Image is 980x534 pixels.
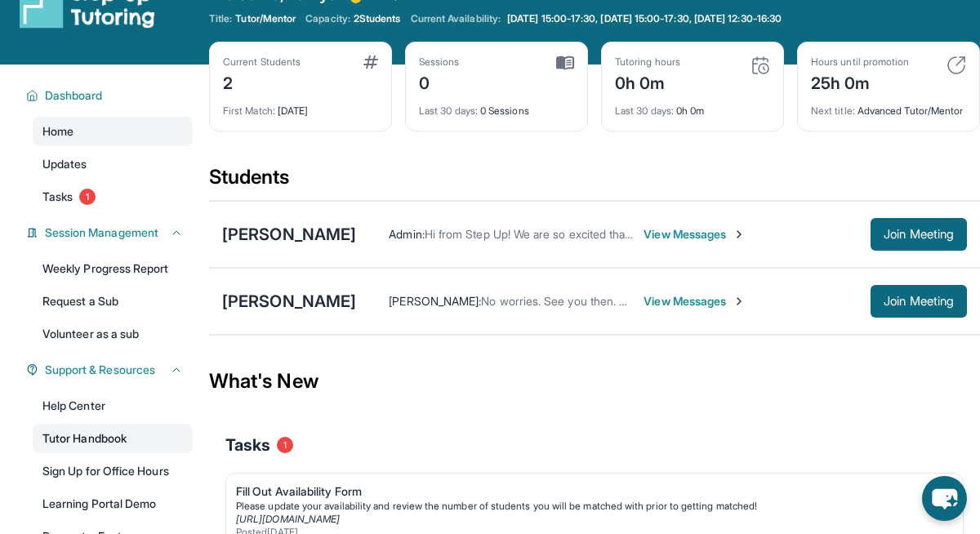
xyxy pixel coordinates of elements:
span: Tasks [42,189,73,205]
img: card [751,56,770,75]
img: card [556,56,574,70]
a: Tutor Handbook [33,424,193,453]
a: Tasks1 [33,182,193,211]
a: Weekly Progress Report [33,254,193,283]
a: Updates [33,149,193,179]
span: Admin : [389,227,424,241]
div: 0h 0m [615,95,770,118]
div: Hours until promotion [811,56,909,69]
a: Request a Sub [33,287,193,316]
span: Capacity: [305,12,350,25]
span: Join Meeting [884,229,954,239]
span: View Messages [644,293,746,309]
span: Next title : [811,105,855,117]
div: [DATE] [223,95,378,118]
div: Sessions [419,56,460,69]
span: Session Management [45,225,158,241]
span: [PERSON_NAME] : [389,294,481,308]
span: Home [42,123,73,140]
span: Title: [209,12,232,25]
div: [PERSON_NAME] [222,290,356,313]
div: 2 [223,69,301,95]
div: 25h 0m [811,69,909,95]
span: Support & Resources [45,362,155,378]
div: 0 Sessions [419,95,574,118]
div: What's New [209,345,980,417]
a: [URL][DOMAIN_NAME] [236,513,340,525]
a: Home [33,117,193,146]
button: chat-button [922,476,967,521]
button: Join Meeting [871,218,967,251]
img: Chevron-Right [733,228,746,241]
button: Session Management [38,225,183,241]
div: Current Students [223,56,301,69]
img: card [363,56,378,69]
span: 2 Students [354,12,401,25]
div: 0 [419,69,460,95]
span: 1 [277,437,293,453]
div: Advanced Tutor/Mentor [811,95,966,118]
span: Current Availability: [411,12,501,25]
span: First Match : [223,105,275,117]
div: [PERSON_NAME] [222,223,356,246]
span: 1 [79,189,96,205]
div: Students [209,164,980,200]
a: Sign Up for Office Hours [33,456,193,486]
span: Dashboard [45,87,103,104]
img: Chevron-Right [733,295,746,308]
img: card [947,56,966,75]
div: Please update your availability and review the number of students you will be matched with prior ... [236,500,940,513]
a: [DATE] 15:00-17:30, [DATE] 15:00-17:30, [DATE] 12:30-16:30 [504,12,785,25]
button: Join Meeting [871,285,967,318]
button: Support & Resources [38,362,183,378]
button: Dashboard [38,87,183,104]
span: Tutor/Mentor [235,12,296,25]
div: 0h 0m [615,69,680,95]
span: Last 30 days : [419,105,478,117]
div: Tutoring hours [615,56,680,69]
a: Help Center [33,391,193,421]
span: Last 30 days : [615,105,674,117]
a: Learning Portal Demo [33,489,193,518]
span: Updates [42,156,87,172]
div: Fill Out Availability Form [236,483,940,500]
span: No worries. See you then. Thanks. [481,294,659,308]
span: Join Meeting [884,296,954,306]
a: Volunteer as a sub [33,319,193,349]
span: [DATE] 15:00-17:30, [DATE] 15:00-17:30, [DATE] 12:30-16:30 [507,12,782,25]
span: Tasks [225,434,270,456]
span: View Messages [644,226,746,243]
